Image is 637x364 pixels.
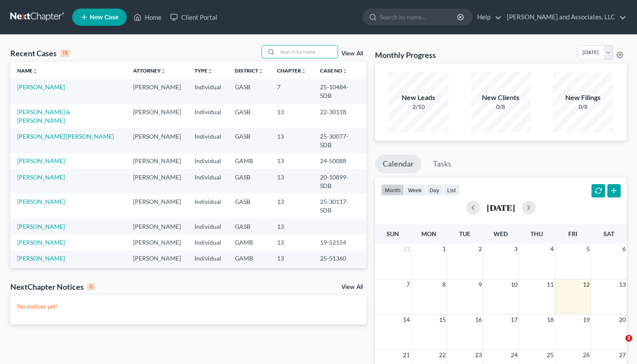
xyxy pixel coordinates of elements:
span: Fri [568,230,577,237]
td: [PERSON_NAME] [126,79,188,103]
span: 11 [546,279,555,290]
td: GASB [228,79,270,103]
td: 13 [270,267,313,291]
span: 13 [618,279,627,290]
span: Tue [459,230,470,237]
span: 24 [510,350,518,360]
td: GASB [228,218,270,234]
td: Individual [188,128,228,153]
a: View All [341,284,363,290]
a: [PERSON_NAME] [17,239,65,246]
td: 7 [270,79,313,103]
button: list [443,184,460,196]
input: Search by name... [380,9,458,25]
span: 21 [402,350,411,360]
td: 20-10899-SDB [313,169,366,194]
td: Individual [188,234,228,250]
span: 26 [582,350,591,360]
span: 2 [625,335,632,342]
td: GAMB [228,234,270,250]
div: 0 [87,283,95,291]
span: 8 [442,279,447,290]
td: GASB [228,128,270,153]
i: unfold_more [258,69,263,74]
td: Individual [188,79,228,103]
td: 13 [270,251,313,267]
div: 0/8 [553,103,613,111]
td: 13 [270,169,313,194]
button: week [404,184,426,196]
a: Attorneyunfold_more [133,67,166,74]
span: Sat [603,230,614,237]
td: [PERSON_NAME] [126,194,188,218]
td: 13 [270,194,313,218]
td: Individual [188,169,228,194]
td: GASB [228,267,270,291]
a: [PERSON_NAME]'[PERSON_NAME] [17,133,114,140]
span: 3 [513,244,518,254]
a: Calendar [375,155,421,173]
td: [PERSON_NAME] [126,251,188,267]
span: 20 [618,315,627,325]
a: Tasks [425,155,459,173]
span: Sun [387,230,399,237]
td: Individual [188,104,228,128]
td: 13 [270,153,313,169]
span: New Case [90,14,119,21]
a: Case Nounfold_more [320,67,347,74]
span: 19 [582,315,591,325]
td: Individual [188,194,228,218]
h2: [DATE] [487,203,515,212]
span: 9 [478,279,483,290]
td: 13 [270,104,313,128]
td: Individual [188,251,228,267]
span: 1 [442,244,447,254]
td: [PERSON_NAME] [126,128,188,153]
a: Districtunfold_more [235,67,263,74]
td: GAMB [228,251,270,267]
td: 19-52154 [313,234,366,250]
td: GASB [228,169,270,194]
div: 0/8 [471,103,531,111]
span: Thu [530,230,543,237]
div: New Leads [388,93,448,103]
a: [PERSON_NAME] [17,157,65,164]
td: [PERSON_NAME] [126,218,188,234]
i: unfold_more [342,69,347,74]
td: 25-30077-SDB [313,128,366,153]
td: GASB [228,104,270,128]
a: [PERSON_NAME] [17,223,65,230]
a: [PERSON_NAME] and Associates, LLC [503,9,626,25]
i: unfold_more [301,69,306,74]
span: 4 [549,244,555,254]
span: 31 [402,244,411,254]
a: Nameunfold_more [17,67,38,74]
span: 25 [546,350,555,360]
span: 22 [438,350,447,360]
td: [PERSON_NAME] [126,267,188,291]
i: unfold_more [33,69,38,74]
span: 5 [585,244,591,254]
td: 23-30043-SDB [313,267,366,291]
a: [PERSON_NAME] [17,83,65,91]
span: 16 [474,315,483,325]
a: [PERSON_NAME] & [PERSON_NAME] [17,108,70,124]
div: NextChapter Notices [10,282,95,292]
td: 13 [270,128,313,153]
h3: Monthly Progress [375,50,436,60]
span: Mon [421,230,436,237]
iframe: Intercom live chat [608,335,628,355]
td: GASB [228,194,270,218]
td: Individual [188,153,228,169]
i: unfold_more [207,69,213,74]
td: 25-30117-SDB [313,194,366,218]
i: unfold_more [161,69,166,74]
a: Home [129,9,166,25]
td: Individual [188,267,228,291]
div: Recent Cases [10,48,70,58]
span: 18 [546,315,555,325]
td: Individual [188,218,228,234]
a: Chapterunfold_more [277,67,306,74]
button: day [426,184,443,196]
span: 7 [405,279,411,290]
